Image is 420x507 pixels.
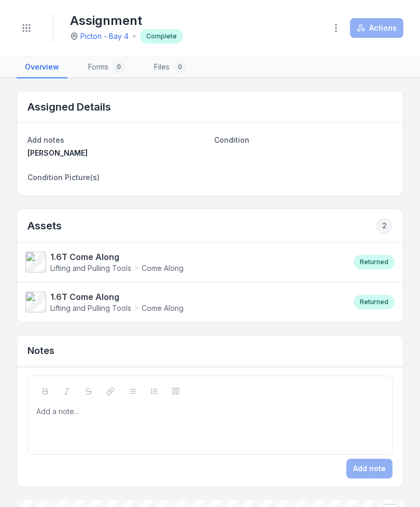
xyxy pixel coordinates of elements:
[70,12,183,29] h1: Assignment
[142,263,184,273] span: Come Along
[27,217,393,234] h2: Assets
[50,251,184,263] strong: 1.6T Come Along
[80,57,133,78] a: Forms0
[174,61,186,73] div: 0
[140,29,183,44] div: Complete
[25,251,343,273] a: 1.6T Come AlongLifting and Pulling ToolsCome Along
[27,344,54,358] h3: Notes
[354,295,395,309] div: Returned
[27,135,64,144] span: Add notes
[214,135,249,144] span: Condition
[113,61,125,73] div: 0
[50,303,131,313] span: Lifting and Pulling Tools
[354,255,395,269] div: Returned
[27,173,100,182] span: Condition Picture(s)
[27,148,88,157] span: [PERSON_NAME]
[27,100,111,114] h2: Assigned Details
[17,18,36,38] button: Toggle navigation
[142,303,184,313] span: Come Along
[50,263,131,273] span: Lifting and Pulling Tools
[80,31,129,42] a: Picton - Bay 4
[376,217,393,234] div: 2
[25,291,343,313] a: 1.6T Come AlongLifting and Pulling ToolsCome Along
[146,57,194,78] a: Files0
[17,57,67,78] a: Overview
[50,291,184,303] strong: 1.6T Come Along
